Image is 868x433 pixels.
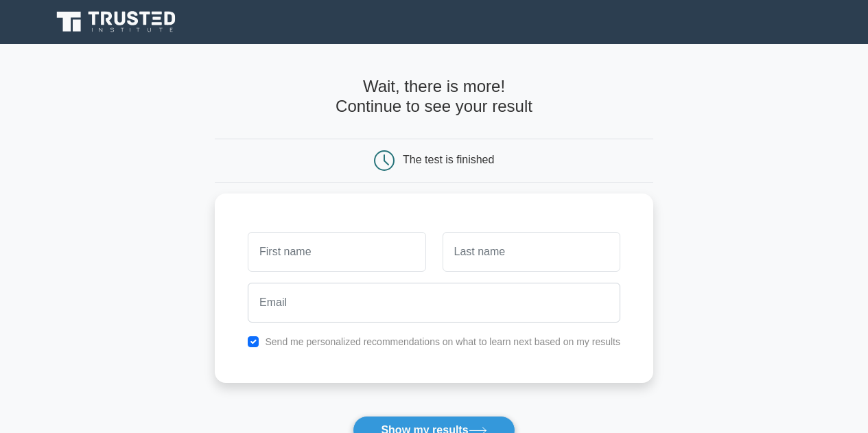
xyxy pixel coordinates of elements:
[443,232,620,272] input: Last name
[248,283,620,323] input: Email
[265,336,620,347] label: Send me personalized recommendations on what to learn next based on my results
[403,154,494,165] div: The test is finished
[248,232,425,272] input: First name
[215,77,653,117] h4: Wait, there is more! Continue to see your result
